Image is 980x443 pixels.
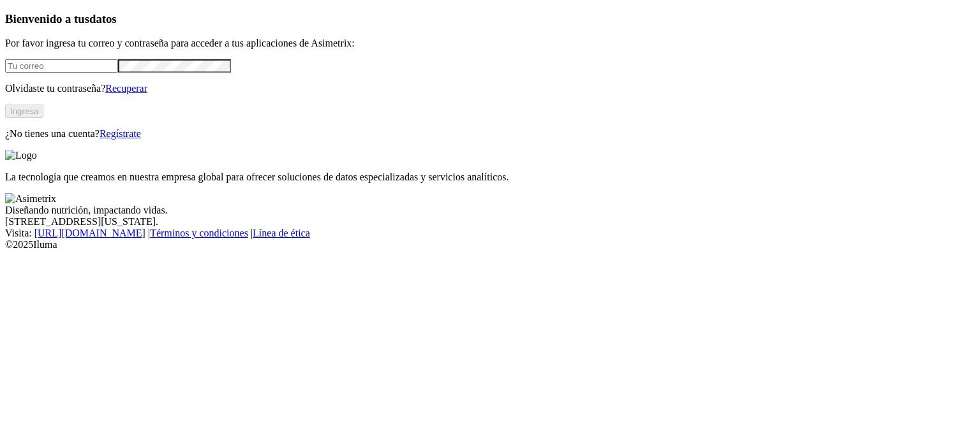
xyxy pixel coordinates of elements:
[5,150,37,161] img: Logo
[5,59,118,73] input: Tu correo
[150,228,248,238] a: Términos y condiciones
[5,38,975,49] p: Por favor ingresa tu correo y contraseña para acceder a tus aplicaciones de Asimetrix:
[5,228,975,239] div: Visita : | |
[253,228,310,238] a: Línea de ética
[5,83,975,94] p: Olvidaste tu contraseña?
[5,171,975,183] p: La tecnología que creamos en nuestra empresa global para ofrecer soluciones de datos especializad...
[5,128,975,140] p: ¿No tienes una cuenta?
[89,12,117,25] span: datos
[5,239,975,251] div: © 2025 Iluma
[5,193,56,205] img: Asimetrix
[5,216,975,228] div: [STREET_ADDRESS][US_STATE].
[5,12,975,26] h3: Bienvenido a tus
[5,205,975,216] div: Diseñando nutrición, impactando vidas.
[5,105,43,118] button: Ingresa
[34,228,145,238] a: [URL][DOMAIN_NAME]
[105,83,147,94] a: Recuperar
[100,128,141,139] a: Regístrate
